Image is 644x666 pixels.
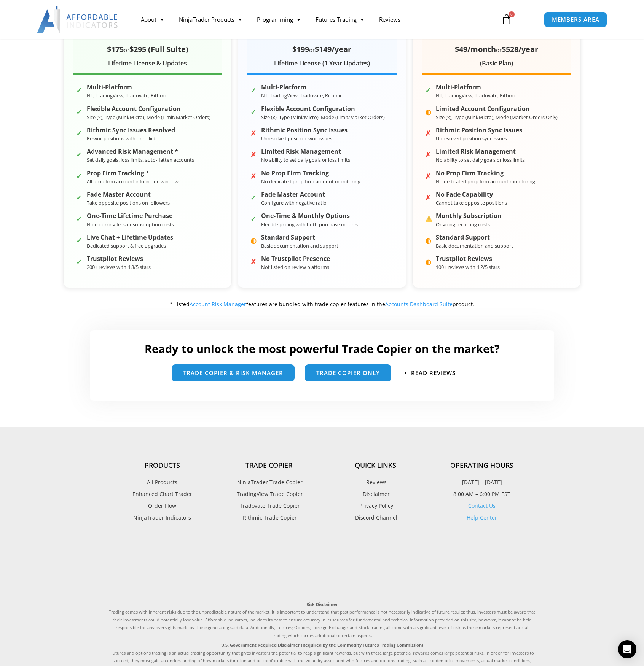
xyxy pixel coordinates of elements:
[436,191,507,198] strong: No Fade Capability
[261,105,385,113] strong: Flexible Account Configuration
[467,514,497,521] a: Help Center
[305,364,391,381] a: Trade Copier Only
[250,256,257,262] span: ✗
[552,17,599,22] span: MEMBERS AREA
[509,11,515,17] span: 0
[436,127,522,134] strong: Rithmic Position Sync Issues
[425,148,432,155] span: ✗
[436,148,525,155] strong: Limited Risk Management
[250,213,257,219] span: ✓
[261,234,338,241] strong: Standard Support
[308,11,371,28] a: Futures Trading
[250,106,257,113] span: ✓
[172,364,295,381] a: trade copier & Risk manager
[468,502,496,509] a: Contact Us
[436,156,525,163] small: No ability to set daily goals or loss limits
[73,42,222,56] div: or
[133,11,493,28] nav: Menu
[425,170,432,177] span: ✗
[109,540,535,593] iframe: Customer reviews powered by Trustpilot
[436,199,507,206] small: Cannot take opposite positions
[76,148,83,155] span: ✓
[215,489,322,499] a: TradingView Trade Copier
[436,84,517,91] strong: Multi-Platform
[132,489,192,499] span: Enhanced Chart Trader
[87,242,166,249] small: Dedicated support & free upgrades
[87,135,156,142] small: Resync positions with one click
[261,264,329,270] small: Not listed on review platforms
[247,58,396,69] div: Lifetime License (1 Year Updates)
[87,170,179,177] strong: Prop Firm Tracking *
[250,191,257,198] span: ✓
[261,212,358,219] strong: One-Time & Monthly Options
[190,300,246,308] a: Account Risk Manager
[436,114,558,121] small: Size (x), Type (Mini/Micro), Mode (Market Orders Only)
[147,477,177,487] span: All Products
[261,191,327,198] strong: Fade Master Account
[241,513,297,523] span: Rithmic Trade Copier
[429,477,535,487] p: [DATE] – [DATE]
[490,8,523,30] a: 0
[238,501,300,511] span: Tradovate Trade Copier
[436,255,500,262] strong: Trustpilot Reviews
[425,106,432,113] span: ◐
[361,489,390,499] span: Disclaimer
[261,170,360,177] strong: No Prop Firm Tracking
[250,127,257,134] span: ✗
[322,477,429,487] a: Reviews
[250,170,257,177] span: ✗
[87,178,179,185] small: All prop firm account info in one window
[129,44,188,54] span: $295 (Full Suite)
[73,58,222,69] div: Lifetime License & Updates
[502,44,538,54] span: $528/year
[87,148,194,155] strong: Advanced Risk Management *
[76,127,83,134] span: ✓
[76,84,83,91] span: ✓
[422,42,571,56] div: or
[63,299,581,309] div: * Listed features are bundled with trade copier features in the product.
[436,221,490,228] small: Ongoing recurring costs
[87,114,210,121] small: Size (x), Type (Mini/Micro), Mode (Limit/Market Orders)
[250,148,257,155] span: ✗
[322,513,429,523] a: Discord Channel
[261,178,360,185] small: No dedicated prop firm account monitoring
[306,601,338,607] strong: Risk Disclaimer
[436,242,513,249] small: Basic documentation and support
[261,84,342,91] strong: Multi-Platform
[109,601,535,639] p: Trading comes with inherent risks due to the unpredictable nature of the market. It is important ...
[315,44,351,54] span: $149/year
[76,191,83,198] span: ✓
[109,489,215,499] a: Enhanced Chart Trader
[436,264,500,270] small: 100+ reviews with 4.2/5 stars
[87,255,151,262] strong: Trustpilot Reviews
[436,92,517,99] small: NT, TradingView, Tradovate, Rithmic
[364,477,387,487] span: Reviews
[436,234,513,241] strong: Standard Support
[250,234,257,241] span: ◐
[87,234,173,241] strong: Live Chat + Lifetime Updates
[76,256,83,262] span: ✓
[109,501,215,511] a: Order Flow
[76,170,83,177] span: ✓
[215,461,322,470] h4: Trade Copier
[87,127,175,134] strong: Rithmic Sync Issues Resolved
[425,127,432,134] span: ✗
[87,199,170,206] small: Take opposite positions on followers
[109,461,215,470] h4: Products
[385,300,453,308] a: Accounts Dashboard Suite
[249,11,308,28] a: Programming
[322,501,429,511] a: Privacy Policy
[353,513,397,523] span: Discord Channel
[109,477,215,487] a: All Products
[76,213,83,219] span: ✓
[429,461,535,470] h4: Operating Hours
[171,11,249,28] a: NinjaTrader Products
[322,489,429,499] a: Disclaimer
[436,105,558,113] strong: Limited Account Configuration
[261,199,327,206] small: Configure with negative ratio
[618,640,636,658] div: Open Intercom Messenger
[405,370,456,376] a: Read Reviews
[235,489,303,499] span: TradingView Trade Copier
[87,264,151,270] small: 200+ reviews with 4.8/5 stars
[109,513,215,523] a: NinjaTrader Indicators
